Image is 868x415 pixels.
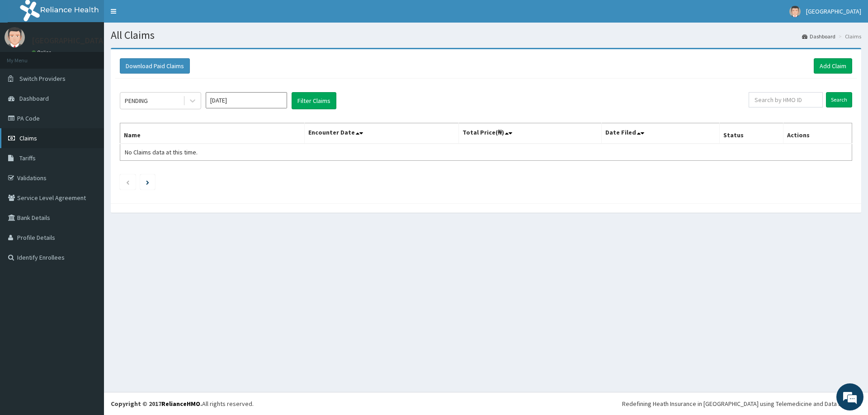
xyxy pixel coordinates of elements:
input: Search [826,92,852,107]
a: Dashboard [802,33,835,40]
a: RelianceHMO [161,400,200,408]
button: Download Paid Claims [120,58,190,74]
span: No Claims data at this time. [125,148,198,156]
a: Add Claim [814,58,852,74]
span: Claims [19,134,37,142]
span: We're online! [52,114,125,205]
textarea: Type your message and hit 'Enter' [5,247,172,278]
th: Encounter Date [304,123,458,144]
footer: All rights reserved. [104,392,868,415]
span: [GEOGRAPHIC_DATA] [806,7,861,15]
h1: All Claims [111,29,861,41]
img: User Image [5,27,25,47]
li: Claims [836,33,861,40]
p: [GEOGRAPHIC_DATA] [32,37,106,45]
img: d_794563401_company_1708531726252_794563401 [17,45,37,68]
div: PENDING [125,96,148,105]
strong: Copyright © 2017 . [111,400,202,408]
input: Search by HMO ID [749,92,823,107]
a: Previous page [126,178,130,186]
th: Actions [783,123,852,144]
div: Chat with us now [47,51,152,62]
span: Dashboard [19,94,49,103]
a: Online [32,49,53,56]
span: Tariffs [19,154,36,162]
button: Filter Claims [292,92,336,109]
th: Total Price(₦) [458,123,601,144]
th: Status [719,123,783,144]
th: Name [120,123,305,144]
div: Minimize live chat window [148,5,170,26]
span: Switch Providers [19,75,66,83]
input: Select Month and Year [206,92,287,108]
th: Date Filed [601,123,719,144]
img: User Image [789,6,801,17]
a: Next page [146,178,149,186]
div: Redefining Heath Insurance in [GEOGRAPHIC_DATA] using Telemedicine and Data Science! [622,399,861,408]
